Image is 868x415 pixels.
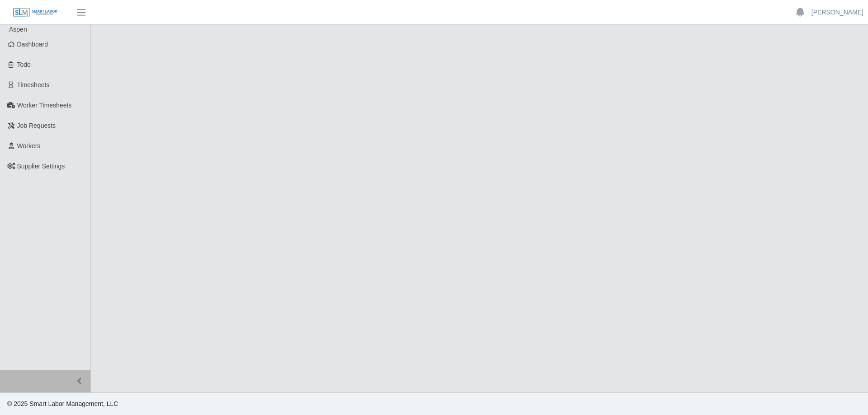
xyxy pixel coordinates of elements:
span: Dashboard [17,41,48,48]
span: Job Requests [17,122,56,129]
img: SLM Logo [13,8,58,18]
span: Worker Timesheets [17,102,71,109]
span: Aspen [9,26,27,33]
a: [PERSON_NAME] [811,8,863,17]
span: Workers [17,142,41,149]
span: © 2025 Smart Labor Management, LLC [7,400,118,407]
span: Timesheets [17,81,50,89]
span: Supplier Settings [17,163,65,170]
span: Todo [17,61,31,68]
